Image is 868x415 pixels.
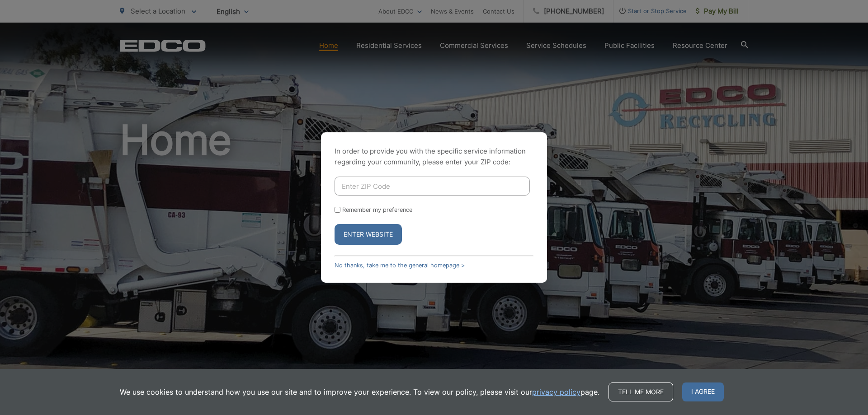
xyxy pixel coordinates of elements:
[335,177,530,196] input: Enter ZIP Code
[609,382,673,401] a: Tell me more
[335,224,402,245] button: Enter Website
[335,262,465,269] a: No thanks, take me to the general homepage >
[335,146,533,168] p: In order to provide you with the specific service information regarding your community, please en...
[120,387,599,397] p: We use cookies to understand how you use our site and to improve your experience. To view our pol...
[342,206,412,213] label: Remember my preference
[682,382,724,401] span: I agree
[532,387,580,397] a: privacy policy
